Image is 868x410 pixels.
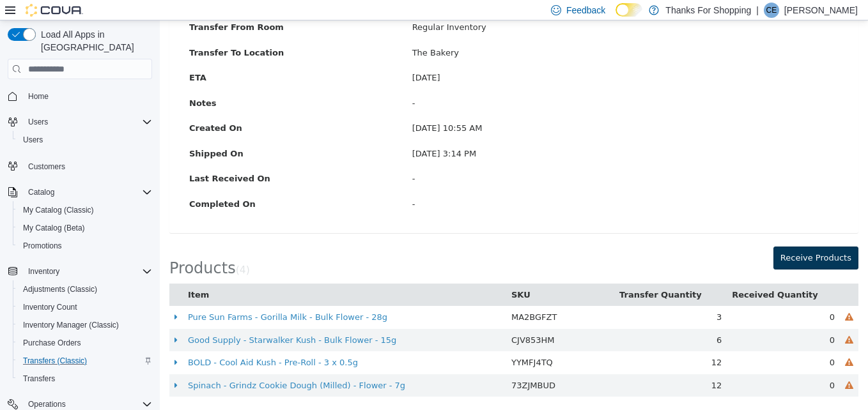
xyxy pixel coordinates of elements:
span: Users [18,132,152,148]
span: 12 [552,337,562,347]
a: Transfers [18,371,60,386]
span: Users [23,114,152,130]
a: Purchase Orders [18,335,86,351]
span: Inventory Count [18,300,152,315]
button: Item [28,268,52,281]
span: Catalog [28,187,54,197]
span: Feedback [566,4,605,17]
span: Purchase Orders [18,335,152,351]
label: Completed On [20,178,243,190]
button: Home [3,87,157,105]
button: Transfer Quantity [460,268,545,281]
a: Adjustments (Classic) [18,282,102,297]
label: Notes [20,77,243,89]
span: My Catalog (Beta) [18,220,152,236]
span: Transfers (Classic) [18,353,152,368]
label: ETA [20,51,243,64]
span: Customers [23,158,152,174]
button: Customers [3,156,157,175]
button: Inventory Manager (Classic) [13,316,157,334]
span: Promotions [23,241,62,251]
button: Transfers (Classic) [13,352,157,370]
span: My Catalog (Beta) [23,223,85,233]
button: Users [3,113,157,131]
p: [PERSON_NAME] [784,3,858,18]
div: [DATE] 3:14 PM [243,127,688,140]
span: Home [28,91,49,102]
span: Inventory [23,264,152,279]
div: - [243,77,688,89]
span: 0 [670,360,675,370]
button: Receive Products [614,226,699,249]
span: 0 [670,292,675,301]
span: Transfers [18,371,152,386]
a: Good Supply - Starwalker Kush - Bulk Flower - 15g [28,315,236,324]
a: Inventory Count [18,300,82,315]
span: My Catalog (Classic) [23,205,94,215]
button: Inventory Count [13,298,157,316]
div: - [243,178,688,190]
span: 0 [670,315,675,324]
a: Spinach - Grindz Cookie Dough (Milled) - Flower - 7g [28,360,245,370]
span: CJV853HM [352,315,395,324]
span: Transfers [23,374,55,384]
span: Inventory Manager (Classic) [18,317,152,333]
button: Transfers [13,370,157,388]
span: Inventory Count [23,302,77,312]
span: 12 [552,360,562,370]
span: Home [23,88,152,104]
button: Purchase Orders [13,334,157,352]
span: Operations [28,399,66,409]
span: Load All Apps in [GEOGRAPHIC_DATA] [36,28,152,54]
span: Users [23,135,43,145]
label: Shipped On [20,127,243,140]
small: ( ) [76,244,90,255]
span: Inventory Manager (Classic) [23,320,119,330]
button: Inventory [3,262,157,280]
input: Dark Mode [616,3,642,17]
div: [DATE] 10:55 AM [243,102,688,114]
span: Products [10,239,76,257]
label: Transfer From Room [20,1,243,13]
button: My Catalog (Classic) [13,201,157,219]
span: Adjustments (Classic) [23,284,97,294]
button: My Catalog (Beta) [13,219,157,237]
div: - [243,152,688,165]
button: Promotions [13,237,157,255]
button: Adjustments (Classic) [13,280,157,298]
div: The Bakery [243,26,688,39]
button: Users [23,114,53,130]
span: Transfers (Classic) [23,356,87,366]
a: My Catalog (Classic) [18,202,99,218]
div: Regular Inventory [243,1,688,13]
a: Transfers (Classic) [18,353,92,368]
span: 4 [80,244,86,255]
span: MA2BGFZT [352,292,397,301]
span: 0 [670,337,675,347]
a: Pure Sun Farms - Gorilla Milk - Bulk Flower - 28g [28,292,228,301]
span: 3 [557,292,562,301]
span: My Catalog (Classic) [18,202,152,218]
span: Purchase Orders [23,338,81,348]
a: BOLD - Cool Aid Kush - Pre-Roll - 3 x 0.5g [28,337,198,347]
button: Catalog [3,183,157,201]
span: Users [28,117,48,127]
span: 6 [557,315,562,324]
p: Thanks For Shopping [665,3,751,18]
span: Dark Mode [616,17,616,17]
a: Home [23,89,54,104]
span: Catalog [23,185,152,200]
span: 73ZJMBUD [352,360,396,370]
a: Inventory Manager (Classic) [18,317,124,333]
div: Cliff Evans [764,3,779,18]
div: [DATE] [243,51,688,64]
span: Promotions [18,238,152,254]
label: Last Received On [20,152,243,165]
span: Inventory [28,266,59,277]
a: Users [18,132,48,148]
button: Catalog [23,185,59,200]
span: Adjustments (Classic) [18,282,152,297]
span: CE [766,3,777,18]
button: Inventory [23,264,65,279]
p: | [756,3,759,18]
